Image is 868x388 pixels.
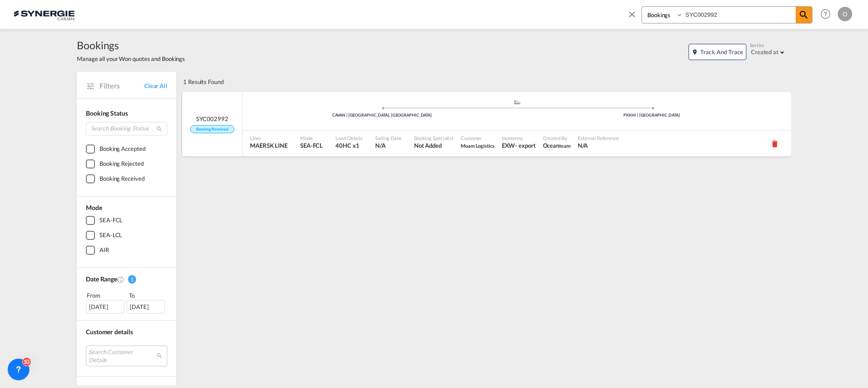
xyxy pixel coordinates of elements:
[86,109,128,117] span: Booking Status
[543,141,571,150] span: Ocean team
[86,291,126,300] div: From
[578,141,619,150] span: N/A
[692,49,698,55] md-icon: icon-map-marker
[250,141,288,150] span: MAERSK LINE
[578,135,619,141] span: External Reference
[86,122,167,136] input: Search Booking Status
[751,48,778,56] div: Created at
[335,141,363,150] span: 40HC x 1
[183,72,224,92] div: 1 Results Found
[250,135,288,141] span: Liner
[515,141,535,150] div: - export
[375,141,401,150] span: N/A
[99,216,123,225] div: SEA-FCL
[818,6,838,23] div: Help
[502,141,536,150] span: EXW export
[502,135,536,141] span: Incoterms
[128,291,168,300] div: To
[86,291,167,313] span: From To [DATE][DATE]
[559,143,571,149] span: team
[414,135,453,141] span: Booking Specialist
[127,300,165,313] div: [DATE]
[414,141,453,150] span: Not Added
[461,143,495,149] span: Moam Logistics
[517,112,787,118] div: PKKHI | [GEOGRAPHIC_DATA]
[683,7,796,23] input: Enter Booking ID, Reference ID, Order ID
[86,300,124,313] div: [DATE]
[502,141,515,150] div: EXW
[86,328,132,336] span: Customer details
[99,159,143,168] div: Booking Rejected
[838,7,852,21] div: O
[335,135,363,141] span: Load Details
[375,135,401,141] span: Sailing Date
[627,6,642,28] span: icon-close
[770,139,779,148] md-icon: icon-delete
[117,276,124,283] md-icon: Created On
[128,275,136,284] span: 1
[461,141,495,150] span: Moam Logistics
[77,38,185,52] span: Bookings
[796,7,812,23] span: icon-magnify
[300,141,323,150] span: SEA-FCL
[818,6,833,22] span: Help
[86,275,117,283] span: Date Range
[86,327,167,337] div: Customer details
[99,246,109,255] div: AIR
[99,145,145,154] div: Booking Accepted
[86,204,102,211] span: Mode
[182,92,791,156] div: SYC002992 Booking Received assets/icons/custom/ship-fill.svgassets/icons/custom/roll-o-plane.svgP...
[99,231,122,240] div: SEA-LCL
[461,135,495,141] span: Customer
[798,9,809,20] md-icon: icon-magnify
[689,44,746,60] button: icon-map-markerTrack and Trace
[86,109,167,118] div: Booking Status
[512,100,523,104] md-icon: assets/icons/custom/ship-fill.svg
[190,125,234,134] span: Booking Received
[14,4,75,24] img: 1f56c880d42311ef80fc7dca854c8e59.png
[196,115,228,123] span: SYC002992
[300,135,323,141] span: Mode
[144,82,167,90] a: Clear All
[247,112,517,118] div: CAVAN | [GEOGRAPHIC_DATA], [GEOGRAPHIC_DATA]
[99,174,144,183] div: Booking Received
[156,126,163,132] md-icon: icon-magnify
[86,231,167,240] md-checkbox: SEA-LCL
[86,216,167,225] md-checkbox: SEA-FCL
[750,42,764,48] span: Sort by
[627,9,637,19] md-icon: icon-close
[77,55,185,63] span: Manage all your Won quotes and Bookings
[86,246,167,255] md-checkbox: AIR
[99,81,144,91] span: Filters
[543,135,571,141] span: Created By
